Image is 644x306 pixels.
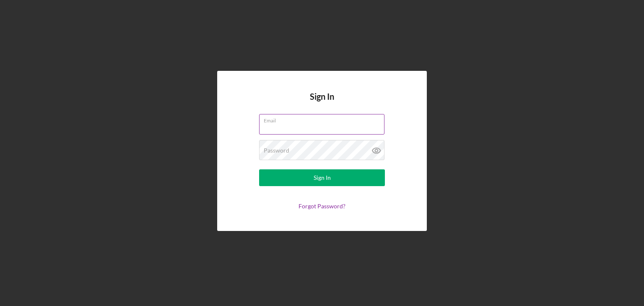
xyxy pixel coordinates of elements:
[299,202,345,210] a: Forgot Password?
[314,169,331,186] div: Sign In
[264,114,384,124] label: Email
[264,147,289,154] label: Password
[259,169,385,186] button: Sign In
[310,92,334,114] h4: Sign In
